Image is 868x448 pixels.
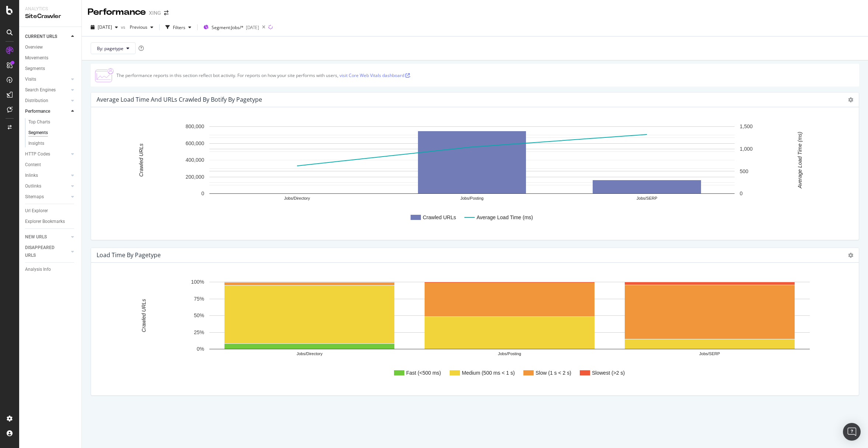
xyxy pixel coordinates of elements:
[25,97,48,105] div: Distribution
[25,233,69,241] a: NEW URLS
[25,172,38,179] div: Inlinks
[25,33,57,41] div: CURRENT URLS
[25,161,41,169] div: Content
[25,108,50,115] div: Performance
[97,119,847,234] svg: A chart.
[185,157,204,163] text: 400,000
[28,118,76,126] a: Top Charts
[25,12,76,21] div: SiteCrawler
[138,143,144,176] text: Crawled URLs
[25,182,69,190] a: Outlinks
[423,214,456,220] text: Crawled URLs
[25,172,69,179] a: Inlinks
[25,207,48,215] div: Url Explorer
[25,54,48,62] div: Movements
[163,21,194,33] button: Filters
[25,244,69,259] a: DISAPPEARED URLS
[149,9,161,17] div: XING
[843,423,861,441] div: Open Intercom Messenger
[28,129,76,137] a: Segments
[740,190,743,196] text: 0
[25,65,76,73] a: Segments
[25,150,69,158] a: HTTP Codes
[212,24,244,31] span: Segment: Jobs/*
[740,168,749,174] text: 500
[797,132,803,189] text: Average Load Time (ms)
[194,296,204,302] text: 75%
[637,196,657,200] text: Jobs/SERP
[173,24,185,31] div: Filters
[25,97,69,105] a: Distribution
[201,190,204,196] text: 0
[25,76,69,83] a: Visits
[406,370,441,376] text: Fast (<500 ms)
[116,72,411,78] div: The performance reports in this section reflect bot activity. For reports on how your site perfor...
[25,86,69,94] a: Search Engines
[98,24,112,30] span: 2025 Jul. 18th
[498,351,521,356] text: Jobs/Posting
[194,312,204,318] text: 50%
[339,72,411,78] a: visit Core Web Vitals dashboard .
[25,193,44,201] div: Sitemaps
[25,43,43,51] div: Overview
[97,250,161,260] h4: Load Time by pagetype
[25,193,69,201] a: Sitemaps
[95,68,114,82] img: CjTTJyXI.png
[185,174,204,180] text: 200,000
[25,54,76,62] a: Movements
[477,214,533,220] text: Average Load Time (ms)
[25,244,62,259] div: DISAPPEARED URLS
[25,150,50,158] div: HTTP Codes
[97,95,262,105] h4: Average Load Time and URLs Crawled by Botify by pagetype
[462,370,515,376] text: Medium (500 ms < 1 s)
[699,351,720,356] text: Jobs/SERP
[848,97,853,102] i: Options
[185,140,204,146] text: 600,000
[97,45,123,52] span: By: pagetype
[191,279,204,285] text: 100%
[197,346,204,352] text: 0%
[25,233,47,241] div: NEW URLS
[536,370,571,376] text: Slow (1 s < 2 s)
[25,266,51,273] div: Analysis Info
[297,351,323,356] text: Jobs/Directory
[740,146,753,152] text: 1,000
[88,21,121,33] button: [DATE]
[740,123,753,129] text: 1,500
[460,196,484,200] text: Jobs/Posting
[25,6,76,12] div: Analytics
[121,24,127,30] span: vs
[592,370,625,376] text: Slowest (>2 s)
[28,129,48,137] div: Segments
[194,329,204,335] text: 25%
[25,76,36,83] div: Visits
[25,65,45,73] div: Segments
[25,86,56,94] div: Search Engines
[141,299,147,332] text: Crawled URLs
[28,140,44,147] div: Insights
[25,207,76,215] a: Url Explorer
[848,253,853,258] i: Options
[25,33,69,41] a: CURRENT URLS
[25,182,41,190] div: Outlinks
[25,108,69,115] a: Performance
[201,21,259,33] button: Segment:Jobs/*[DATE]
[28,118,50,126] div: Top Charts
[25,266,76,273] a: Analysis Info
[284,196,310,200] text: Jobs/Directory
[25,161,76,169] a: Content
[164,10,168,15] div: arrow-right-arrow-left
[185,123,204,129] text: 800,000
[246,24,259,31] div: [DATE]
[25,43,76,51] a: Overview
[127,24,147,30] span: Previous
[28,140,76,147] a: Insights
[127,21,156,33] button: Previous
[91,42,136,54] button: By: pagetype
[25,218,76,225] a: Explorer Bookmarks
[97,274,847,389] svg: A chart.
[88,6,146,18] div: Performance
[25,218,65,225] div: Explorer Bookmarks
